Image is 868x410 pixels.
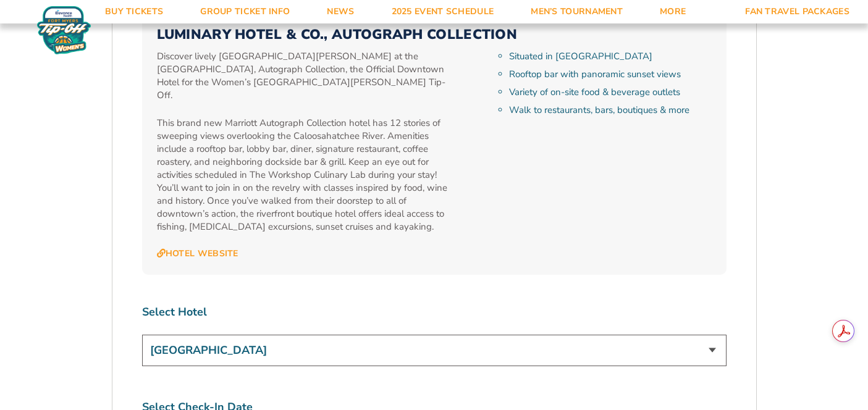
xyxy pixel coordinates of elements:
li: Variety of on-site food & beverage outlets [509,86,711,99]
label: Select Hotel [142,304,727,320]
img: Women's Fort Myers Tip-Off [37,6,91,54]
li: Walk to restaurants, bars, boutiques & more [509,104,711,117]
li: Situated in [GEOGRAPHIC_DATA] [509,50,711,63]
h3: Luminary Hotel & Co., Autograph Collection [157,27,712,43]
a: Hotel Website [157,248,238,259]
li: Rooftop bar with panoramic sunset views [509,68,711,81]
p: Discover lively [GEOGRAPHIC_DATA][PERSON_NAME] at the [GEOGRAPHIC_DATA], Autograph Collection, th... [157,50,453,102]
p: This brand new Marriott Autograph Collection hotel has 12 stories of sweeping views overlooking t... [157,117,453,233]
